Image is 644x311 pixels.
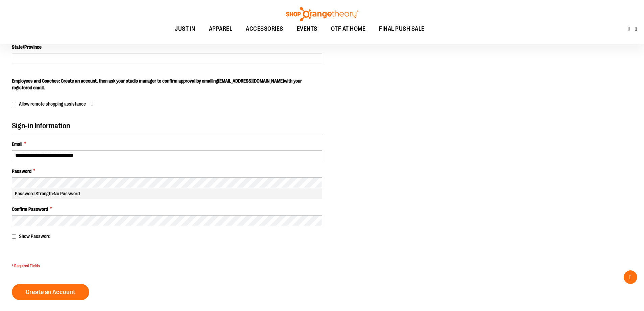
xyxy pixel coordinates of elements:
span: JUST IN [175,21,195,37]
img: Shop Orangetheory [285,7,359,21]
span: Sign-in Information [12,121,70,130]
a: ACCESSORIES [239,21,290,37]
a: APPAREL [202,21,239,37]
span: FINAL PUSH SALE [379,21,425,37]
span: Allow remote shopping assistance [19,101,86,107]
span: Create an Account [26,288,75,296]
span: * Required Fields [12,263,322,269]
span: Email [12,141,22,148]
a: FINAL PUSH SALE [372,21,431,37]
div: Password Strength: [12,188,322,199]
button: Back To Top [624,270,637,284]
span: ACCESSORIES [246,21,283,37]
span: Password [12,168,31,175]
a: JUST IN [168,21,202,37]
span: APPAREL [209,21,233,37]
a: OTF AT HOME [324,21,373,37]
span: State/Province [12,44,42,50]
span: No Password [54,191,80,196]
span: EVENTS [297,21,317,37]
span: Employees and Coaches: Create an account, then ask your studio manager to confirm approval by ema... [12,78,302,90]
span: Show Password [19,234,50,239]
span: Confirm Password [12,206,48,213]
a: EVENTS [290,21,324,37]
button: Create an Account [12,284,89,300]
span: OTF AT HOME [331,21,366,37]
